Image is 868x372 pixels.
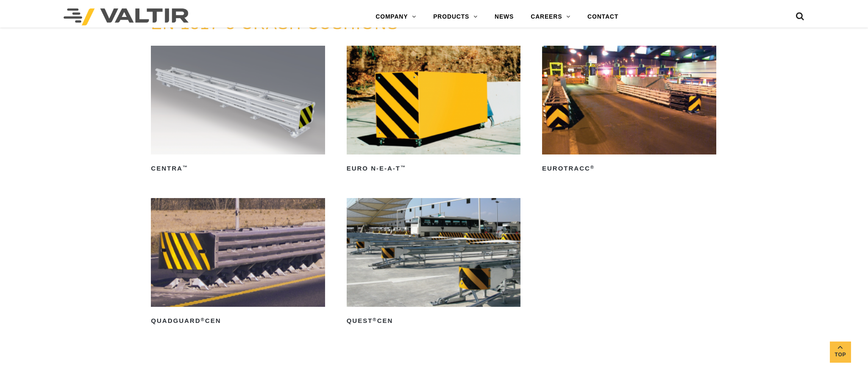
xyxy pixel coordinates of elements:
span: Top [830,350,851,360]
sup: ® [590,165,595,170]
h2: QUEST CEN [347,314,521,328]
sup: ™ [401,165,406,170]
a: NEWS [486,8,522,25]
h2: QuadGuard CEN [151,314,325,328]
a: Top [830,342,851,363]
a: QuadGuard®CEN [151,198,325,328]
sup: ® [373,317,377,322]
a: EuroTRACC® [542,46,716,175]
a: CAREERS [522,8,579,25]
h2: CENTRA [151,162,325,176]
a: PRODUCTS [425,8,486,25]
a: CONTACT [579,8,627,25]
h2: Euro N-E-A-T [347,162,521,176]
sup: ® [201,317,205,322]
sup: ™ [183,165,188,170]
img: Valtir [64,8,189,25]
a: CENTRA™ [151,46,325,175]
a: COMPANY [367,8,425,25]
a: Euro N-E-A-T™ [347,46,521,175]
h2: EuroTRACC [542,162,716,176]
a: QUEST®CEN [347,198,521,328]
